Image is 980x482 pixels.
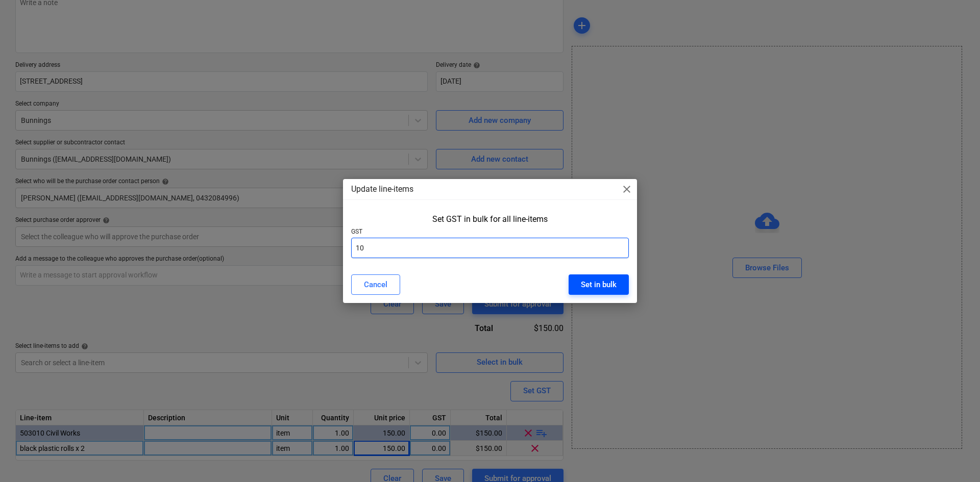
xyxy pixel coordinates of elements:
[351,228,629,238] p: GST
[569,274,629,295] button: Set in bulk
[432,214,548,224] div: Set GST in bulk for all line-items
[351,238,629,258] input: GST
[351,274,400,295] button: Cancel
[621,183,633,195] span: close
[351,183,413,195] p: Update line-items
[581,278,617,291] div: Set in bulk
[364,278,387,291] div: Cancel
[929,433,980,482] iframe: Chat Widget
